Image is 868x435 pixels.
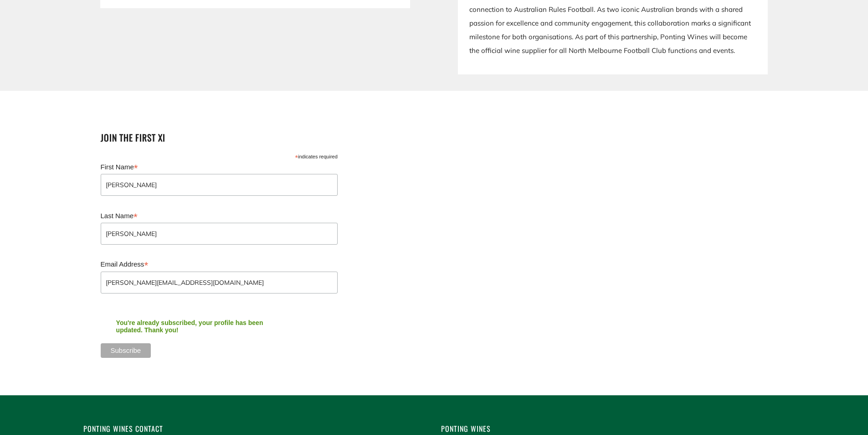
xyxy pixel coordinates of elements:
[101,209,338,222] label: Last Name
[101,343,151,358] input: Subscribe
[101,152,338,160] div: indicates required
[101,160,338,173] label: First Name
[441,423,785,435] h4: Ponting Wines
[116,313,289,337] div: You're already subscribed, your profile has been updated. Thank you!
[101,131,348,145] h2: Join the first XI
[83,423,427,435] h4: Ponting Wines Contact
[101,257,338,270] label: Email Address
